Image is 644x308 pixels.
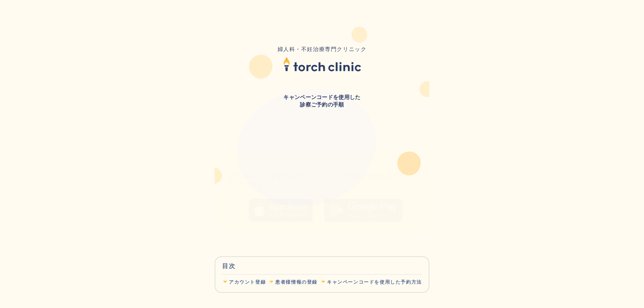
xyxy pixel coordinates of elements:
div: 以下よりアプリをダウンロードいただき、5分ほどで予約を完了することができます。 [228,171,416,188]
div: 目次 [222,257,422,274]
div: 婦人科・不妊治療専門クリニック [278,45,367,53]
img: torch clinic [283,56,361,72]
div: キャンペーンコードを使用した予約方法 [327,279,422,285]
div: 患者様情報の登録 [275,279,317,285]
div: キャンペーンコードを使用した 診察ご予約の手順 [283,93,360,108]
a: キャンペーンコードを使用した予約方法 [320,275,422,289]
a: 患者様情報の登録 [268,275,317,289]
div: アカウント登録 [229,279,266,285]
a: アカウント登録 [222,275,266,289]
